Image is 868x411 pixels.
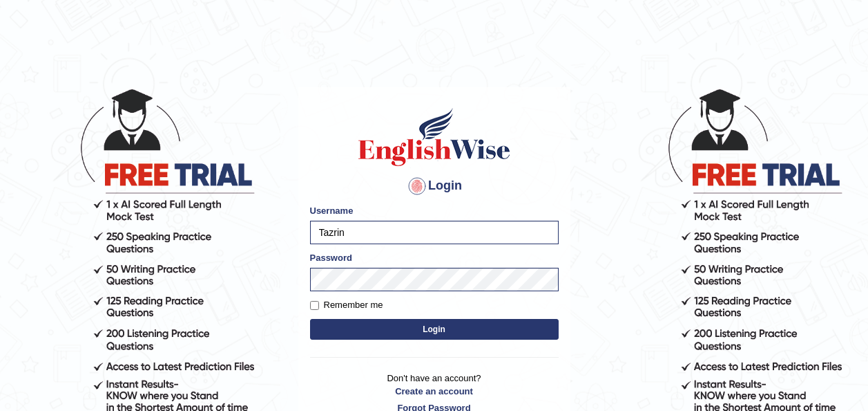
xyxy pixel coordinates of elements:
a: Create an account [310,385,559,398]
button: Login [310,319,559,340]
label: Remember me [310,298,383,312]
input: Remember me [310,301,319,310]
label: Username [310,204,354,217]
label: Password [310,251,352,264]
h4: Login [310,175,559,197]
img: Logo of English Wise sign in for intelligent practice with AI [356,106,513,168]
